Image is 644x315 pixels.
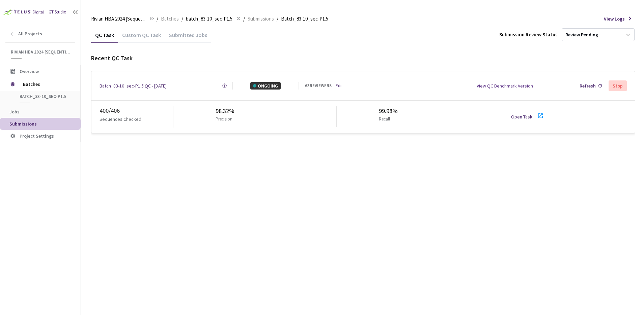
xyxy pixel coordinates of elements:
div: 400 / 406 [100,106,173,115]
span: Overview [20,68,39,74]
span: Batches [161,15,179,23]
div: ONGOING [250,82,281,90]
li: / [277,15,278,23]
a: Open Task [511,114,532,120]
p: Sequences Checked [100,115,141,123]
div: Submitted Jobs [165,32,211,43]
span: Rivian HBA 2024 [Sequential] [11,49,71,55]
div: View QC Benchmark Version [477,82,533,90]
span: Project Settings [20,133,54,139]
span: batch_83-10_sec-P1.5 [186,15,232,23]
div: Review Pending [565,32,598,38]
div: QC Task [91,32,118,43]
div: Submission Review Status [499,31,558,39]
div: Recent QC Task [91,54,635,63]
span: batch_83-10_sec-P1.5 [20,94,69,99]
span: View Logs [604,15,625,23]
span: Batch_83-10_sec-P1.5 [281,15,328,23]
div: 63 REVIEWERS [305,82,332,89]
p: Precision [216,116,232,123]
li: / [243,15,245,23]
div: Custom QC Task [118,32,165,43]
div: Refresh [580,82,596,90]
span: Rivian HBA 2024 [Sequential] [91,15,146,23]
p: Recall [379,116,395,123]
span: Jobs [9,109,20,115]
div: GT Studio [49,9,66,15]
a: Batches [160,15,180,22]
li: / [157,15,158,23]
a: Submissions [246,15,275,22]
div: 98.32% [216,106,235,116]
a: Batch_83-10_sec-P1.5 QC - [DATE] [100,82,167,90]
span: All Projects [18,31,42,37]
span: Batches [23,77,69,91]
div: 99.98% [379,106,398,116]
li: / [181,15,183,23]
span: Submissions [248,15,274,23]
a: Edit [336,82,343,89]
div: Stop [613,83,623,89]
span: Submissions [9,121,37,127]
